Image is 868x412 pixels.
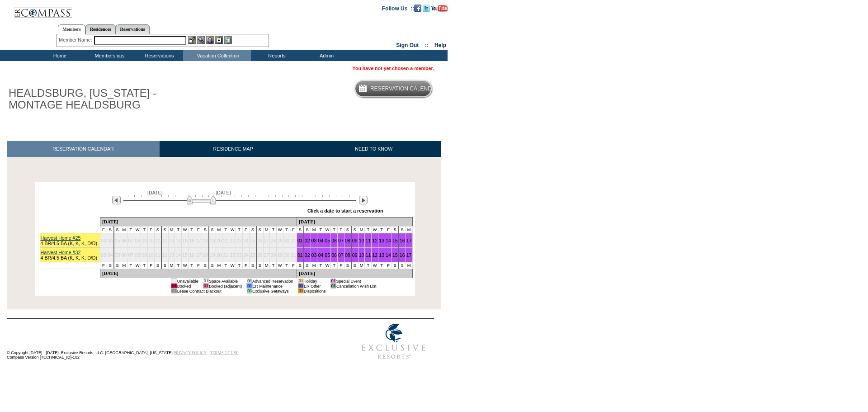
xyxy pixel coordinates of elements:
td: Memberships [84,50,133,61]
a: 08 [345,252,350,258]
td: T [175,262,182,269]
td: F [338,227,344,233]
td: 10 [147,248,154,262]
td: 23 [236,248,243,262]
td: T [270,262,277,269]
a: Harvest Home #25 [41,235,81,241]
td: W [134,227,141,233]
td: T [378,262,385,269]
td: 13 [168,248,175,262]
a: Become our fan on Facebook [414,5,421,10]
td: S [297,227,303,233]
td: S [154,227,161,233]
td: T [365,227,372,233]
a: Reservations [116,24,150,34]
a: 17 [406,238,412,243]
td: 14 [175,233,182,248]
a: 14 [386,238,391,243]
td: M [121,227,127,233]
div: Click a date to start a reservation [307,208,383,213]
td: S [107,227,113,233]
a: Residences [85,24,116,34]
a: 03 [311,238,317,243]
td: Vacation Collection [183,50,251,61]
td: M [168,262,175,269]
td: 22 [229,233,236,248]
td: S [249,227,256,233]
td: Home [34,50,84,61]
td: 09 [141,248,148,262]
td: S [114,262,121,269]
td: S [297,262,303,269]
td: 14 [175,248,182,262]
td: 03 [100,248,107,262]
span: [DATE] [147,190,163,195]
td: W [182,227,189,233]
a: 11 [365,238,371,243]
td: Exclusive Getaways [252,289,293,294]
a: 17 [406,252,412,258]
td: 04 [107,233,113,248]
td: W [324,262,331,269]
td: 29 [277,233,283,248]
td: Cancellation Wish List [336,284,376,289]
td: F [147,262,154,269]
td: Unavailable [177,279,198,284]
a: 07 [338,252,344,258]
td: 25 [249,248,256,262]
td: 05 [114,248,121,262]
td: M [358,262,365,269]
div: Member Name: [59,36,94,44]
td: T [331,262,338,269]
td: © Copyright [DATE] - [DATE]. Exclusive Resorts, LLC. [GEOGRAPHIC_DATA], [US_STATE]. Compass Versi... [7,319,323,364]
td: F [195,262,202,269]
td: 19 [209,248,216,262]
td: ER Maintenance [252,284,293,289]
td: 27 [263,248,270,262]
h1: HEALDSBURG, [US_STATE] - MONTAGE HEALDSBURG [7,85,209,113]
img: Become our fan on Facebook [414,5,421,12]
td: Admin [301,50,350,61]
a: 13 [379,238,384,243]
td: W [372,227,378,233]
td: 26 [256,248,263,262]
td: T [283,262,290,269]
td: S [249,262,256,269]
td: M [216,227,222,233]
a: 09 [352,252,358,258]
a: 09 [352,238,358,243]
td: Reservations [133,50,183,61]
td: 16 [189,233,195,248]
a: 12 [372,252,377,258]
td: 01 [171,284,177,289]
a: 10 [359,238,364,243]
td: 17 [195,233,202,248]
td: 12 [161,248,168,262]
a: 06 [331,252,337,258]
a: Sign Out [396,42,419,48]
td: F [147,227,154,233]
td: 01 [171,279,177,284]
img: Impersonate [206,36,214,44]
td: 29 [277,248,283,262]
td: W [229,227,236,233]
td: 06 [121,233,127,248]
a: 02 [305,238,310,243]
td: 19 [209,233,216,248]
td: Lease Contract Blackout [177,289,242,294]
td: M [216,262,222,269]
td: S [351,227,358,233]
a: 13 [379,252,384,258]
a: 16 [400,252,405,258]
td: T [331,227,338,233]
td: 11 [154,233,161,248]
td: S [399,262,406,269]
a: 02 [305,252,310,258]
td: 31 [290,248,297,262]
td: 31 [290,233,297,248]
td: M [406,262,412,269]
td: 30 [283,248,290,262]
td: 18 [202,248,208,262]
td: 30 [283,233,290,248]
td: 17 [195,248,202,262]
